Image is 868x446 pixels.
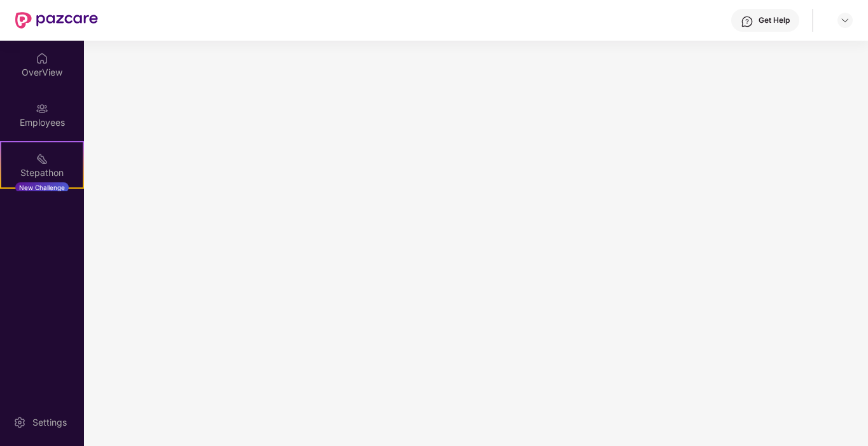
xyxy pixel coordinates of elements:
[36,152,48,165] img: svg+xml;base64,PHN2ZyB4bWxucz0iaHR0cDovL3d3dy53My5vcmcvMjAwMC9zdmciIHdpZHRoPSIyMSIgaGVpZ2h0PSIyMC...
[13,416,26,429] img: svg+xml;base64,PHN2ZyBpZD0iU2V0dGluZy0yMHgyMCIgeG1sbnM9Imh0dHA6Ly93d3cudzMub3JnLzIwMDAvc3ZnIiB3aW...
[15,12,98,29] img: New Pazcare Logo
[759,15,790,25] div: Get Help
[15,182,69,193] div: New Challenge
[741,15,753,28] img: svg+xml;base64,PHN2ZyBpZD0iSGVscC0zMngzMiIgeG1sbnM9Imh0dHA6Ly93d3cudzMub3JnLzIwMDAvc3ZnIiB3aWR0aD...
[840,15,850,25] img: svg+xml;base64,PHN2ZyBpZD0iRHJvcGRvd24tMzJ4MzIiIHhtbG5zPSJodHRwOi8vd3d3LnczLm9yZy8yMDAwL3N2ZyIgd2...
[36,52,48,65] img: svg+xml;base64,PHN2ZyBpZD0iSG9tZSIgeG1sbnM9Imh0dHA6Ly93d3cudzMub3JnLzIwMDAvc3ZnIiB3aWR0aD0iMjAiIG...
[29,416,71,429] div: Settings
[36,102,48,115] img: svg+xml;base64,PHN2ZyBpZD0iRW1wbG95ZWVzIiB4bWxucz0iaHR0cDovL3d3dy53My5vcmcvMjAwMC9zdmciIHdpZHRoPS...
[1,166,83,179] div: Stepathon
